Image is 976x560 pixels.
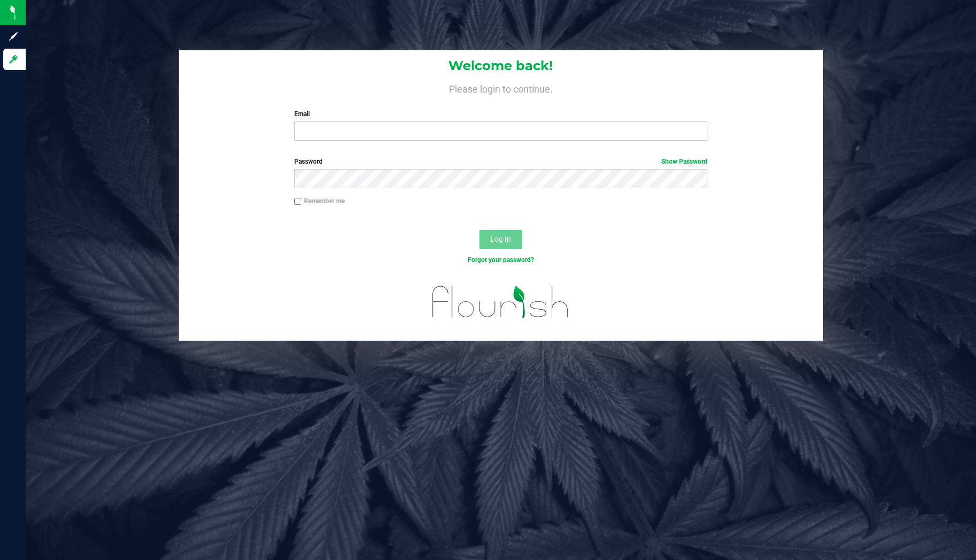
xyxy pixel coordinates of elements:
a: Show Password [661,158,707,165]
img: flourish_logo.svg [420,276,581,328]
h1: Welcome back! [179,59,823,73]
label: Remember me [294,196,345,206]
label: Email [294,109,708,119]
span: Log In [490,235,511,243]
button: Log In [479,230,522,249]
span: Password [294,158,323,165]
inline-svg: Sign up [8,31,19,42]
input: Remember me [294,198,302,205]
a: Forgot your password? [468,256,534,264]
h4: Please login to continue. [179,81,823,94]
inline-svg: Log in [8,54,19,65]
